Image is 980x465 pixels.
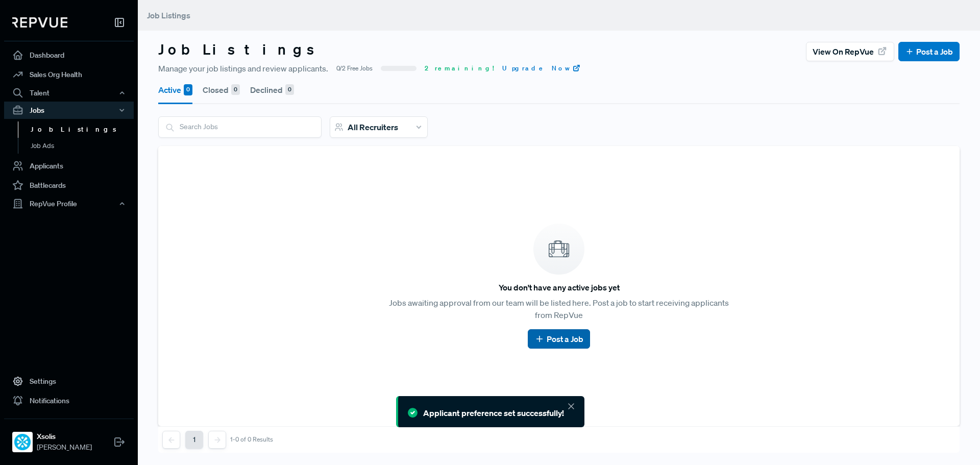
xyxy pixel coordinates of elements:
span: 0/2 Free Jobs [336,64,373,73]
button: Declined 0 [250,76,294,104]
button: 1 [185,431,203,449]
a: Upgrade Now [502,64,581,73]
button: Post a Job [528,329,590,349]
div: 0 [231,84,240,95]
span: All Recruiters [348,122,398,132]
a: XsolisXsolis[PERSON_NAME] [4,419,134,457]
a: Sales Org Health [4,65,134,84]
img: Xsolis [14,434,31,450]
span: Job Listings [147,10,190,20]
div: Applicant preference set successfully! [423,407,564,419]
a: Dashboard [4,45,134,65]
span: View on RepVue [813,45,874,58]
div: 1-0 of 0 Results [230,436,273,443]
a: Notifications [4,391,134,410]
button: Post a Job [898,42,960,61]
div: 0 [285,84,294,95]
a: Post a Job [534,333,583,345]
button: Next [208,431,226,449]
h6: You don't have any active jobs yet [499,283,620,292]
div: 0 [184,84,192,95]
h3: Job Listings [158,41,324,58]
a: Post a Job [905,45,953,58]
a: Job Listings [18,121,148,138]
nav: pagination [162,431,273,449]
button: Talent [4,84,134,102]
a: Job Ads [18,138,148,154]
span: [PERSON_NAME] [37,442,92,453]
img: RepVue [12,17,67,28]
strong: Xsolis [37,431,92,442]
button: Jobs [4,102,134,119]
input: Search Jobs [159,117,321,137]
span: Manage your job listings and review applicants. [158,62,328,75]
a: Applicants [4,156,134,176]
button: Closed 0 [203,76,240,104]
button: RepVue Profile [4,195,134,212]
a: Settings [4,372,134,391]
button: Active 0 [158,76,192,104]
a: Battlecards [4,176,134,195]
button: View on RepVue [806,42,894,61]
p: Jobs awaiting approval from our team will be listed here. Post a job to start receiving applicant... [384,297,734,321]
span: 2 remaining! [425,64,494,73]
button: Previous [162,431,180,449]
